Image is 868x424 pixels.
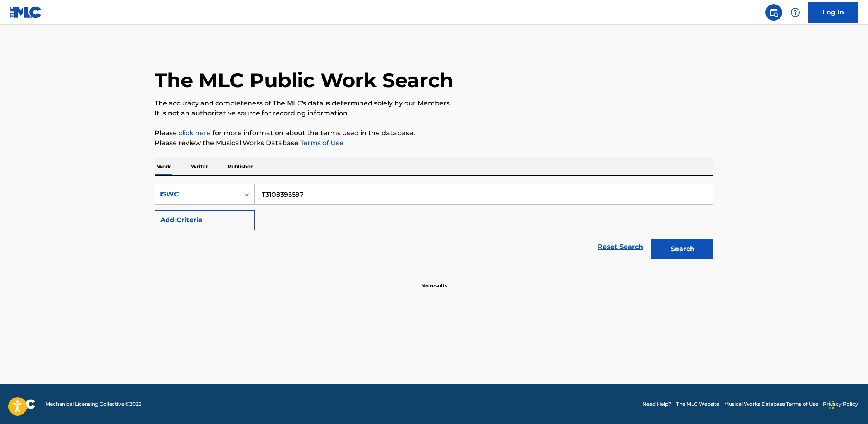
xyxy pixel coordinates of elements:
button: Search [651,239,713,259]
a: Public Search [765,4,782,21]
div: Drag [829,393,834,417]
p: It is not an authoritative source for recording information. [155,108,713,118]
p: Publisher [225,158,255,175]
a: Musical Works Database Terms of Use [724,400,818,408]
img: help [790,7,800,17]
a: Need Help? [642,400,671,408]
form: Search Form [155,184,713,264]
a: Privacy Policy [823,400,858,408]
p: Please for more information about the terms used in the database. [155,128,713,138]
h1: The MLC Public Work Search [155,68,453,93]
img: MLC Logo [10,6,42,18]
img: search [769,7,779,17]
iframe: Chat Widget [827,384,868,424]
img: logo [10,399,36,409]
div: ISWC [160,189,234,199]
a: Reset Search [594,238,647,256]
a: Log In [808,2,858,23]
div: Help [787,4,804,21]
p: The accuracy and completeness of The MLC's data is determined solely by our Members. [155,98,713,108]
p: Work [155,158,174,175]
a: click here [179,129,211,137]
p: Writer [188,158,210,175]
button: Add Criteria [155,210,255,230]
p: No results [421,272,447,290]
img: 9d2ae6d4665cec9f34b9.svg [238,215,248,225]
a: The MLC Website [676,400,719,408]
span: Mechanical Licensing Collective © 2025 [45,400,141,408]
p: Please review the Musical Works Database [155,138,713,148]
a: Terms of Use [298,139,343,147]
